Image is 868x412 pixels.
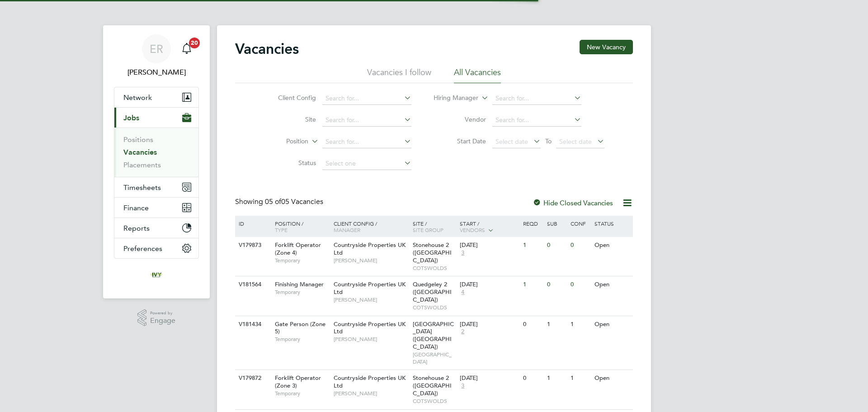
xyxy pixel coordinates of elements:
[521,216,544,231] div: Reqd
[521,237,544,254] div: 1
[150,43,163,55] span: ER
[114,67,199,78] span: Emma Randall
[492,92,581,105] input: Search for...
[265,197,281,206] span: 05 of
[460,281,519,289] div: [DATE]
[123,244,162,253] span: Preferences
[492,114,581,127] input: Search for...
[458,216,521,238] div: Start /
[568,316,592,333] div: 1
[460,321,519,328] div: [DATE]
[275,336,329,343] span: Temporary
[334,226,360,233] span: Manager
[460,242,519,249] div: [DATE]
[460,226,485,233] span: Vendors
[460,289,466,296] span: 4
[592,370,632,387] div: Open
[150,309,175,317] span: Powered by
[114,218,198,238] button: Reports
[103,25,210,298] nav: Main navigation
[275,374,321,389] span: Forklift Operator (Zone 3)
[322,92,411,105] input: Search for...
[331,216,410,237] div: Client Config /
[413,374,452,397] span: Stonehouse 2 ([GEOGRAPHIC_DATA])
[114,87,198,107] button: Network
[568,237,592,254] div: 0
[236,316,268,333] div: V181434
[123,224,150,232] span: Reports
[367,67,431,83] li: Vacancies I follow
[114,268,199,282] a: Go to home page
[137,309,176,327] a: Powered byEngage
[275,226,288,233] span: Type
[426,94,478,103] label: Hiring Manager
[460,374,519,382] div: [DATE]
[275,320,325,336] span: Gate Person (Zone 5)
[413,398,456,405] span: COTSWOLDS
[334,296,408,303] span: [PERSON_NAME]
[275,289,329,296] span: Temporary
[568,276,592,293] div: 0
[322,157,411,170] input: Select one
[454,67,501,83] li: All Vacancies
[114,108,198,128] button: Jobs
[189,38,200,48] span: 20
[592,216,632,231] div: Status
[434,115,486,123] label: Vendor
[592,316,632,333] div: Open
[521,276,544,293] div: 1
[264,159,316,167] label: Status
[334,257,408,264] span: [PERSON_NAME]
[236,237,268,254] div: V179873
[495,137,528,146] span: Select date
[264,94,316,102] label: Client Config
[545,370,568,387] div: 1
[545,316,568,333] div: 1
[114,198,198,218] button: Finance
[580,40,633,54] button: New Vacancy
[460,249,466,257] span: 3
[542,135,554,147] span: To
[568,370,592,387] div: 1
[413,265,456,272] span: COTSWOLDS
[533,199,613,207] label: Hide Closed Vacancies
[592,276,632,293] div: Open
[114,128,198,177] div: Jobs
[434,137,486,145] label: Start Date
[521,316,544,333] div: 0
[123,93,152,102] span: Network
[322,136,411,148] input: Search for...
[568,216,592,231] div: Conf
[235,40,299,58] h2: Vacancies
[268,216,331,237] div: Position /
[236,370,268,387] div: V179872
[149,268,164,282] img: ivyresourcegroup-logo-retina.png
[275,241,321,256] span: Forklift Operator (Zone 4)
[521,370,544,387] div: 0
[123,161,161,169] a: Placements
[413,320,454,351] span: [GEOGRAPHIC_DATA] ([GEOGRAPHIC_DATA])
[178,34,196,63] a: 20
[275,257,329,264] span: Temporary
[334,241,406,256] span: Countryside Properties UK Ltd
[236,276,268,293] div: V181564
[123,135,153,144] a: Positions
[413,304,456,311] span: COTSWOLDS
[123,148,157,156] a: Vacancies
[123,204,149,212] span: Finance
[275,390,329,397] span: Temporary
[322,114,411,127] input: Search for...
[460,382,466,390] span: 3
[334,374,406,389] span: Countryside Properties UK Ltd
[334,280,406,296] span: Countryside Properties UK Ltd
[334,390,408,397] span: [PERSON_NAME]
[592,237,632,254] div: Open
[334,320,406,336] span: Countryside Properties UK Ltd
[265,197,323,206] span: 05 Vacancies
[413,280,452,303] span: Quedgeley 2 ([GEOGRAPHIC_DATA])
[413,226,443,233] span: Site Group
[559,137,592,146] span: Select date
[236,216,268,231] div: ID
[413,241,452,264] span: Stonehouse 2 ([GEOGRAPHIC_DATA])
[545,216,568,231] div: Sub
